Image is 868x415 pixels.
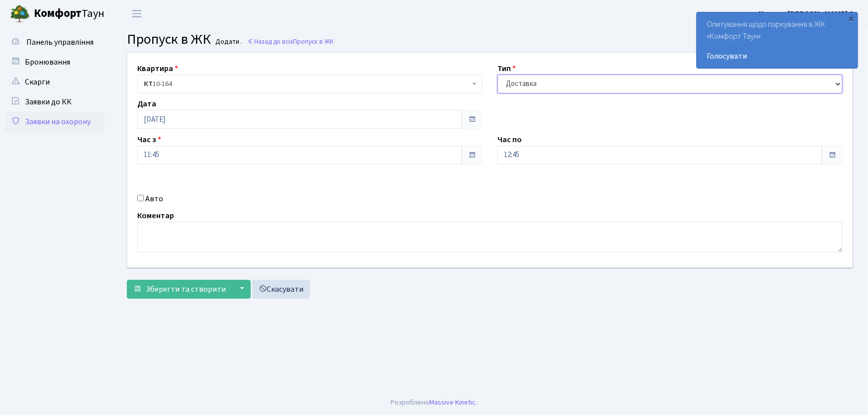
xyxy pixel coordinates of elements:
a: Голосувати [707,50,848,62]
div: Розроблено . [391,397,478,408]
span: Пропуск в ЖК [293,37,334,46]
span: Пропуск в ЖК [127,29,211,49]
b: Цитрус [PERSON_NAME] А. [759,8,856,19]
a: Massive Kinetic [430,397,476,408]
a: Панель управління [5,32,104,52]
b: КТ [144,79,153,89]
a: Бронювання [5,52,104,72]
a: Цитрус [PERSON_NAME] А. [759,8,856,20]
span: Таун [34,5,104,22]
label: Тип [497,63,516,75]
div: × [847,13,857,23]
span: <b>КТ</b>&nbsp;&nbsp;&nbsp;&nbsp;10-164 [144,79,470,89]
label: Час по [497,134,522,146]
a: Скасувати [252,280,310,299]
a: Заявки до КК [5,92,104,112]
div: Опитування щодо паркування в ЖК «Комфорт Таун» [697,12,858,68]
img: logo.png [10,4,30,24]
label: Коментар [137,210,174,222]
b: Комфорт [34,5,82,21]
label: Час з [137,134,161,146]
label: Авто [145,193,163,205]
span: Панель управління [26,37,94,48]
button: Переключити навігацію [124,5,149,22]
a: Назад до всіхПропуск в ЖК [247,37,334,46]
small: Додати . [214,38,243,46]
span: Зберегти та створити [146,284,226,295]
button: Зберегти та створити [127,280,232,299]
a: Скарги [5,72,104,92]
span: <b>КТ</b>&nbsp;&nbsp;&nbsp;&nbsp;10-164 [137,75,482,93]
label: Квартира [137,63,178,75]
a: Заявки на охорону [5,112,104,132]
label: Дата [137,98,156,110]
